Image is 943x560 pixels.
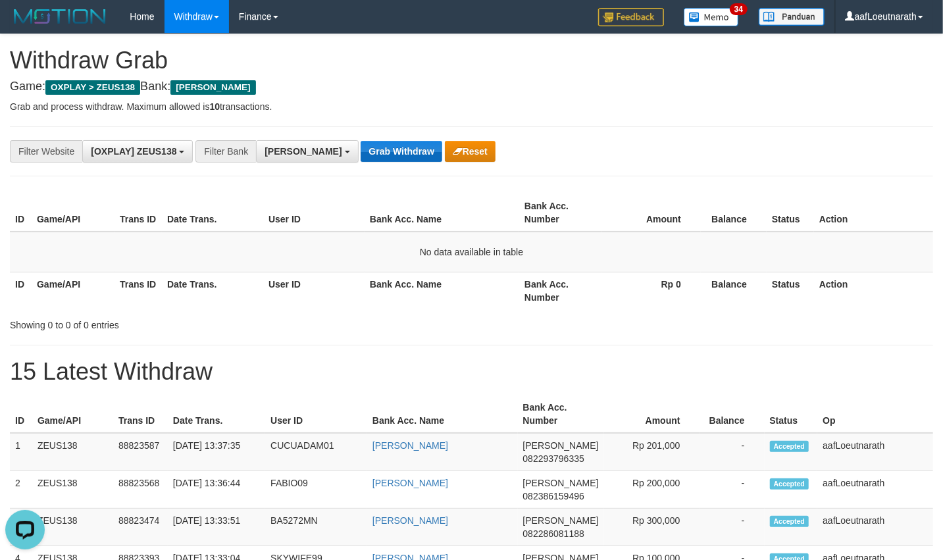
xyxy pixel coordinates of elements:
th: Date Trans. [162,272,263,309]
td: [DATE] 13:37:35 [168,433,265,471]
td: - [700,433,765,471]
button: [PERSON_NAME] [256,140,358,163]
a: [PERSON_NAME] [372,515,448,526]
div: Filter Website [10,140,82,163]
span: Copy 082286081188 to clipboard [523,528,584,539]
th: Trans ID [115,272,162,309]
button: Reset [445,141,496,162]
td: Rp 200,000 [604,471,700,509]
th: Game/API [32,194,115,232]
td: - [700,471,765,509]
th: ID [10,194,32,232]
th: Balance [700,395,765,433]
span: [OXPLAY] ZEUS138 [91,146,176,157]
th: Date Trans. [168,395,265,433]
th: Status [767,194,814,232]
td: 2 [10,471,32,509]
img: Feedback.jpg [598,8,664,26]
td: 88823474 [113,509,168,546]
span: 34 [730,3,748,15]
th: Game/API [32,395,113,433]
button: Open LiveChat chat widget [5,5,45,45]
th: User ID [263,272,365,309]
span: Copy 082293796335 to clipboard [523,453,584,464]
span: OXPLAY > ZEUS138 [45,80,140,95]
button: Grab Withdraw [361,141,442,162]
span: [PERSON_NAME] [170,80,255,95]
td: Rp 300,000 [604,509,700,546]
span: [PERSON_NAME] [523,478,599,488]
th: Rp 0 [602,272,701,309]
span: Copy 082386159496 to clipboard [523,491,584,501]
div: Filter Bank [195,140,256,163]
img: Button%20Memo.svg [684,8,739,26]
span: [PERSON_NAME] [523,440,599,451]
td: 88823568 [113,471,168,509]
span: Accepted [770,516,809,527]
td: [DATE] 13:33:51 [168,509,265,546]
a: [PERSON_NAME] [372,440,448,451]
th: Balance [701,272,767,309]
th: Trans ID [115,194,162,232]
th: User ID [265,395,367,433]
td: CUCUADAM01 [265,433,367,471]
a: [PERSON_NAME] [372,478,448,488]
td: aafLoeutnarath [817,433,933,471]
td: aafLoeutnarath [817,509,933,546]
th: Bank Acc. Name [365,194,519,232]
th: Game/API [32,272,115,309]
td: No data available in table [10,232,933,272]
th: Action [814,272,933,309]
th: Bank Acc. Number [519,272,602,309]
th: Op [817,395,933,433]
td: Rp 201,000 [604,433,700,471]
th: Status [767,272,814,309]
td: [DATE] 13:36:44 [168,471,265,509]
th: Bank Acc. Name [365,272,519,309]
th: Bank Acc. Number [518,395,604,433]
h1: Withdraw Grab [10,47,933,74]
th: Amount [602,194,701,232]
img: panduan.png [759,8,825,26]
div: Showing 0 to 0 of 0 entries [10,313,383,332]
span: Accepted [770,441,809,452]
td: ZEUS138 [32,433,113,471]
h1: 15 Latest Withdraw [10,359,933,385]
th: User ID [263,194,365,232]
th: ID [10,395,32,433]
p: Grab and process withdraw. Maximum allowed is transactions. [10,100,933,113]
th: Balance [701,194,767,232]
th: Trans ID [113,395,168,433]
span: Accepted [770,478,809,490]
strong: 10 [209,101,220,112]
th: Status [765,395,818,433]
td: BA5272MN [265,509,367,546]
span: [PERSON_NAME] [265,146,342,157]
img: MOTION_logo.png [10,7,110,26]
td: FABIO09 [265,471,367,509]
td: 1 [10,433,32,471]
span: [PERSON_NAME] [523,515,599,526]
th: Action [814,194,933,232]
td: 88823587 [113,433,168,471]
button: [OXPLAY] ZEUS138 [82,140,193,163]
td: aafLoeutnarath [817,471,933,509]
td: - [700,509,765,546]
th: Bank Acc. Name [367,395,518,433]
th: ID [10,272,32,309]
th: Bank Acc. Number [519,194,602,232]
th: Amount [604,395,700,433]
td: ZEUS138 [32,509,113,546]
td: ZEUS138 [32,471,113,509]
th: Date Trans. [162,194,263,232]
h4: Game: Bank: [10,80,933,93]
